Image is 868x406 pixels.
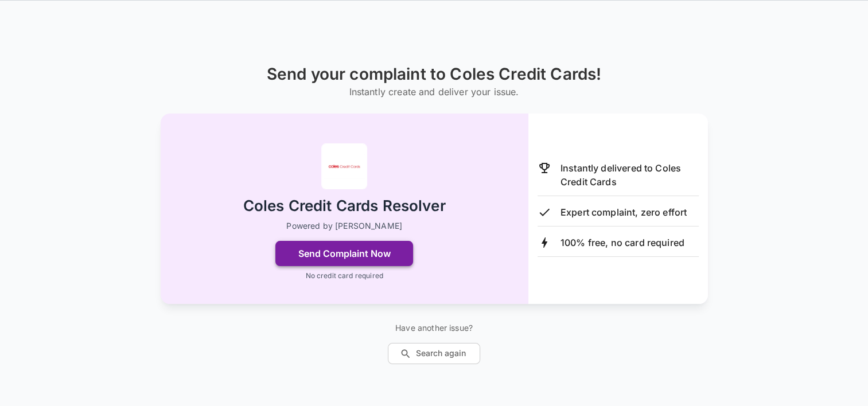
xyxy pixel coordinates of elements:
h1: Send your complaint to Coles Credit Cards! [267,65,601,84]
button: Send Complaint Now [275,241,413,266]
img: Coles Credit Cards [321,143,367,189]
p: Have another issue? [388,322,480,334]
p: Expert complaint, zero effort [560,205,687,219]
p: Instantly delivered to Coles Credit Cards [560,161,699,189]
h2: Coles Credit Cards Resolver [243,196,446,216]
p: Powered by [PERSON_NAME] [286,220,402,232]
button: Search again [388,343,480,364]
p: 100% free, no card required [560,236,684,249]
h6: Instantly create and deliver your issue. [267,84,601,100]
p: No credit card required [305,271,383,281]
